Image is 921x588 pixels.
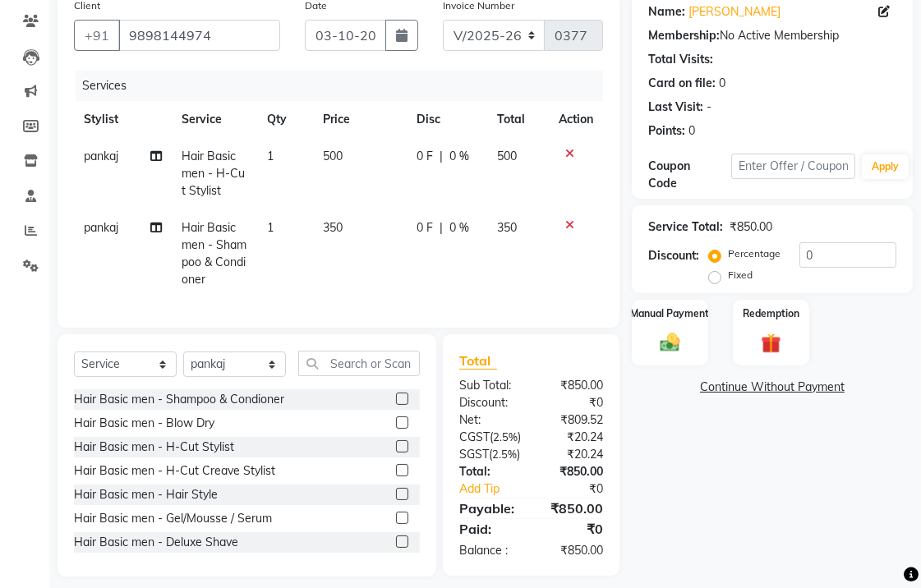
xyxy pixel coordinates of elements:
div: ₹20.24 [533,429,615,446]
button: +91 [74,20,120,51]
img: _gift.svg [755,331,788,356]
div: Balance : [447,542,532,559]
span: Total [459,352,497,370]
div: - [707,99,711,116]
span: 350 [323,220,343,235]
div: Hair Basic men - Blow Dry [74,415,214,432]
div: ₹850.00 [532,463,616,480]
div: Services [76,71,615,101]
span: 500 [497,149,517,163]
div: Hair Basic men - Shampoo & Condioner [74,391,284,408]
span: 2.5% [492,448,517,461]
div: Hair Basic men - Gel/Mousse / Serum [74,510,272,527]
div: Hair Basic men - Hair Style [74,486,218,503]
span: 350 [497,220,517,235]
a: Continue Without Payment [635,379,909,396]
div: ₹20.24 [532,446,615,463]
div: Sub Total: [447,377,532,394]
span: Hair Basic men - H-Cut Stylist [182,149,245,198]
label: Percentage [728,246,781,261]
div: Total Visits: [648,51,713,68]
span: 0 F [417,148,433,165]
img: _cash.svg [654,331,687,354]
div: Coupon Code [648,158,731,192]
span: Hair Basic men - Shampoo & Condioner [182,220,246,287]
div: Card on file: [648,75,716,92]
span: | [440,219,443,237]
span: 0 F [417,219,433,237]
div: 0 [719,75,725,92]
span: 1 [267,149,274,163]
div: Net: [447,411,532,429]
span: 0 % [449,219,469,237]
th: Disc [407,101,487,138]
span: | [440,148,443,165]
th: Price [313,101,407,138]
div: Points: [648,122,685,140]
div: Hair Basic men - H-Cut Stylist [74,439,234,456]
span: 500 [323,149,343,163]
th: Total [487,101,549,138]
div: ( ) [447,429,533,446]
button: Apply [862,154,909,179]
span: SGST [459,447,489,462]
div: Hair Basic men - H-Cut Creave Stylist [74,462,275,480]
div: ₹850.00 [532,377,616,394]
th: Stylist [74,101,172,138]
span: pankaj [84,149,118,163]
div: Payable: [447,498,532,518]
div: Last Visit: [648,99,703,116]
div: Paid: [447,519,532,539]
div: ₹0 [546,480,615,498]
label: Fixed [728,268,753,283]
div: 0 [688,122,695,140]
div: Discount: [447,394,532,411]
span: 0 % [449,148,469,165]
div: No Active Membership [648,27,896,44]
a: [PERSON_NAME] [688,3,781,21]
div: Name: [648,3,685,21]
div: Membership: [648,27,720,44]
div: ₹850.00 [532,542,616,559]
div: Service Total: [648,218,723,236]
label: Manual Payment [631,306,710,321]
th: Action [549,101,603,138]
div: Total: [447,463,532,480]
span: 1 [267,220,274,235]
a: Add Tip [447,480,546,498]
div: Discount: [648,247,699,264]
input: Enter Offer / Coupon Code [731,154,855,179]
div: ₹0 [532,394,616,411]
div: ₹0 [532,519,616,539]
th: Qty [257,101,314,138]
div: ( ) [447,446,532,463]
label: Redemption [743,306,799,321]
div: ₹850.00 [730,218,772,236]
div: ₹809.52 [532,411,616,429]
th: Service [172,101,257,138]
span: pankaj [84,220,118,235]
div: Hair Basic men - Deluxe Shave [74,534,238,551]
input: Search by Name/Mobile/Email/Code [118,20,280,51]
span: CGST [459,430,490,444]
div: ₹850.00 [532,498,616,518]
input: Search or Scan [298,351,420,376]
span: 2.5% [493,430,518,443]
